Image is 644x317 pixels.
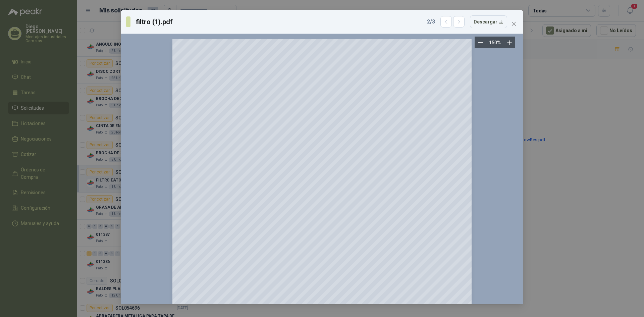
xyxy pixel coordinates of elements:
[489,39,501,46] div: 150 %
[511,21,517,27] span: close
[475,37,486,48] button: Zoom out
[503,37,515,48] button: Zoom in
[136,17,174,27] h3: filtro (1).pdf
[470,15,507,28] button: Descargar
[427,18,435,26] span: 2 / 3
[508,18,519,29] button: Close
